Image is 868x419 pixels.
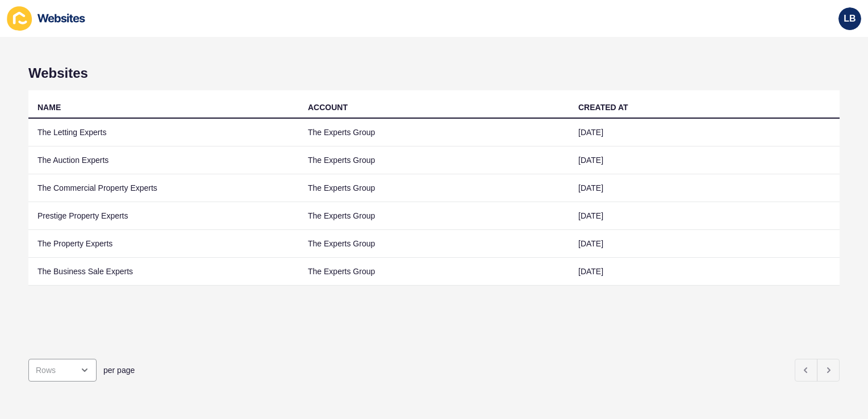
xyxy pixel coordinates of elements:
td: [DATE] [569,202,840,230]
td: The Auction Experts [28,146,299,174]
td: The Experts Group [299,174,569,202]
div: open menu [28,359,97,382]
td: Prestige Property Experts [28,202,299,230]
div: CREATED AT [578,102,628,113]
td: [DATE] [569,146,840,174]
td: The Letting Experts [28,119,299,146]
div: ACCOUNT [308,102,348,113]
span: per page [103,364,135,376]
div: NAME [37,102,61,113]
td: The Experts Group [299,119,569,146]
td: The Experts Group [299,146,569,174]
td: The Business Sale Experts [28,258,299,286]
td: The Experts Group [299,202,569,230]
td: The Property Experts [28,230,299,258]
span: LB [844,13,856,24]
h1: Websites [28,65,840,81]
td: The Experts Group [299,258,569,286]
td: The Experts Group [299,230,569,258]
td: [DATE] [569,174,840,202]
td: [DATE] [569,230,840,258]
td: [DATE] [569,258,840,286]
td: [DATE] [569,119,840,146]
td: The Commercial Property Experts [28,174,299,202]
